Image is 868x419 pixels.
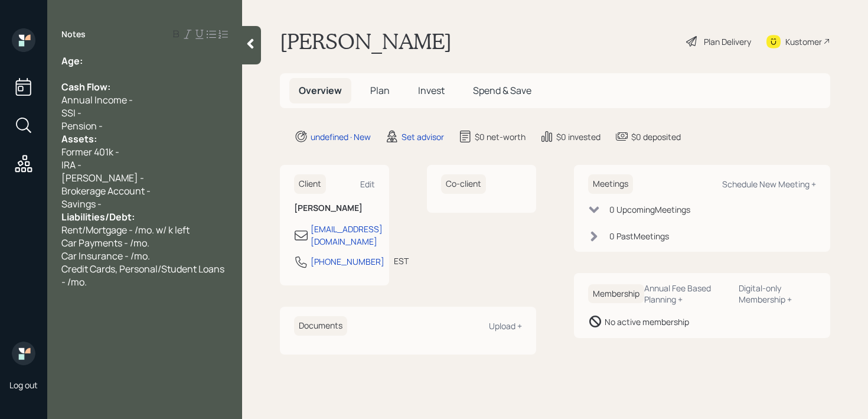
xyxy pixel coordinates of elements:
[704,35,751,48] div: Plan Delivery
[489,320,522,332] div: Upload +
[418,84,445,97] span: Invest
[785,35,822,48] div: Kustomer
[609,230,669,242] div: 0 Past Meeting s
[61,28,86,40] label: Notes
[61,210,135,223] span: Liabilities/Debt:
[644,282,729,305] div: Annual Fee Based Planning +
[294,203,375,213] h6: [PERSON_NAME]
[61,262,226,288] span: Credit Cards, Personal/Student Loans - /mo.
[61,106,81,119] span: SSI -
[360,178,375,190] div: Edit
[61,249,150,262] span: Car Insurance - /mo.
[61,171,144,184] span: [PERSON_NAME] -
[556,131,601,143] div: $0 invested
[441,174,486,194] h6: Co-client
[61,119,103,132] span: Pension -
[294,174,326,194] h6: Client
[370,84,390,97] span: Plan
[61,132,97,145] span: Assets:
[394,255,409,267] div: EST
[61,184,151,197] span: Brokerage Account -
[61,223,190,236] span: Rent/Mortgage - /mo. w/ k left
[588,284,644,304] h6: Membership
[311,223,383,248] div: [EMAIL_ADDRESS][DOMAIN_NAME]
[61,93,133,106] span: Annual Income -
[294,316,347,336] h6: Documents
[605,316,689,328] div: No active membership
[280,28,452,54] h1: [PERSON_NAME]
[61,197,102,210] span: Savings -
[473,84,531,97] span: Spend & Save
[588,174,633,194] h6: Meetings
[722,178,816,190] div: Schedule New Meeting +
[61,80,110,93] span: Cash Flow:
[475,131,526,143] div: $0 net-worth
[9,379,38,391] div: Log out
[299,84,342,97] span: Overview
[61,54,83,67] span: Age:
[12,342,35,365] img: retirable_logo.png
[631,131,681,143] div: $0 deposited
[739,282,816,305] div: Digital-only Membership +
[61,236,149,249] span: Car Payments - /mo.
[402,131,444,143] div: Set advisor
[311,131,371,143] div: undefined · New
[609,203,690,216] div: 0 Upcoming Meeting s
[61,158,81,171] span: IRA -
[61,145,119,158] span: Former 401k -
[311,255,384,268] div: [PHONE_NUMBER]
